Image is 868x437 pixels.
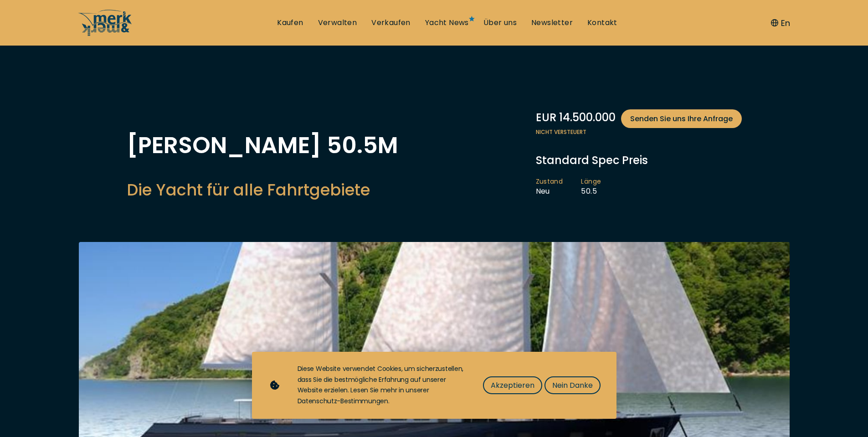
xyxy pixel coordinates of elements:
div: Diese Website verwendet Cookies, um sicherzustellen, dass Sie die bestmögliche Erfahrung auf unse... [298,364,465,407]
button: En [771,17,790,29]
a: Newsletter [531,18,573,28]
span: Senden Sie uns Ihre Anfrage [630,113,733,124]
a: Verkaufen [371,18,411,28]
a: Kaufen [277,18,303,28]
a: Über uns [483,18,517,28]
span: Nein Danke [552,380,593,391]
a: Senden Sie uns Ihre Anfrage [621,109,742,128]
span: Länge [581,177,601,186]
button: Nein Danke [544,376,601,394]
span: Zustand [536,177,563,186]
span: Nicht versteuert [536,128,742,136]
li: Neu [536,177,581,196]
li: 50.5 [581,177,619,196]
a: Datenschutz-Bestimmungen [298,396,388,406]
a: Kontakt [587,18,617,28]
span: Akzeptieren [491,380,534,391]
span: Standard Spec Preis [536,153,648,168]
h2: Die Yacht für alle Fahrtgebiete [127,179,398,201]
h1: [PERSON_NAME] 50.5M [127,134,398,157]
button: Akzeptieren [483,376,542,394]
a: Yacht News [425,18,469,28]
div: EUR 14.500.000 [536,109,742,128]
a: Verwalten [318,18,357,28]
